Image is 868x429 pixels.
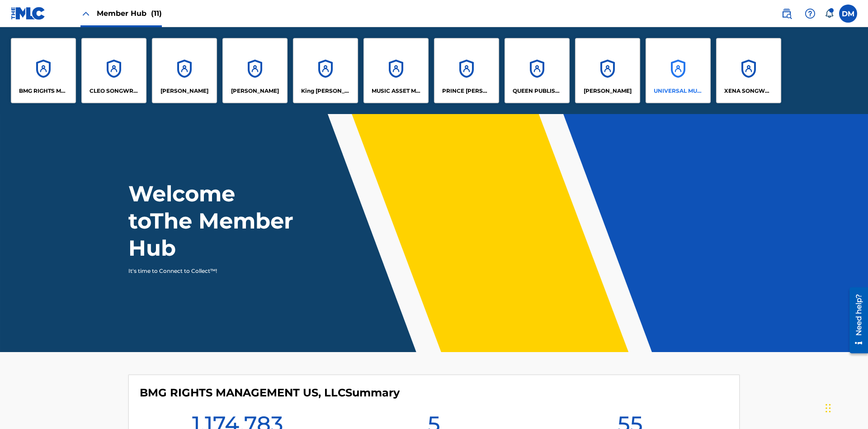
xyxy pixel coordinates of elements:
[778,5,796,23] a: Public Search
[584,87,632,95] p: RONALD MCTESTERSON
[128,267,285,275] p: It's time to Connect to Collect™!
[301,87,350,95] p: King McTesterson
[575,38,640,103] a: Accounts[PERSON_NAME]
[654,87,703,95] p: UNIVERSAL MUSIC PUB GROUP
[513,87,562,95] p: QUEEN PUBLISHA
[826,395,831,422] div: Drag
[11,38,76,103] a: AccountsBMG RIGHTS MANAGEMENT US, LLC
[724,87,774,95] p: XENA SONGWRITER
[152,38,217,103] a: Accounts[PERSON_NAME]
[90,87,139,95] p: CLEO SONGWRITER
[434,38,499,103] a: AccountsPRINCE [PERSON_NAME]
[293,38,358,103] a: AccountsKing [PERSON_NAME]
[363,38,429,103] a: AccountsMUSIC ASSET MANAGEMENT (MAM)
[11,7,46,20] img: MLC Logo
[140,386,400,400] h4: BMG RIGHTS MANAGEMENT US, LLC
[781,8,792,19] img: search
[716,38,781,103] a: AccountsXENA SONGWRITER
[81,38,146,103] a: AccountsCLEO SONGWRITER
[442,87,491,95] p: PRINCE MCTESTERSON
[823,386,868,429] iframe: Chat Widget
[19,87,68,95] p: BMG RIGHTS MANAGEMENT US, LLC
[97,8,162,19] span: Member Hub
[805,8,816,19] img: help
[160,87,208,95] p: ELVIS COSTELLO
[843,284,868,358] iframe: Resource Center
[801,5,819,23] div: Help
[646,38,711,103] a: AccountsUNIVERSAL MUSIC PUB GROUP
[222,38,288,103] a: Accounts[PERSON_NAME]
[128,180,297,262] h1: Welcome to The Member Hub
[372,87,421,95] p: MUSIC ASSET MANAGEMENT (MAM)
[231,87,279,95] p: EYAMA MCSINGER
[505,38,570,103] a: AccountsQUEEN PUBLISHA
[80,8,91,19] img: Close
[151,9,162,18] span: (11)
[839,5,857,23] div: User Menu
[825,9,834,18] div: Notifications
